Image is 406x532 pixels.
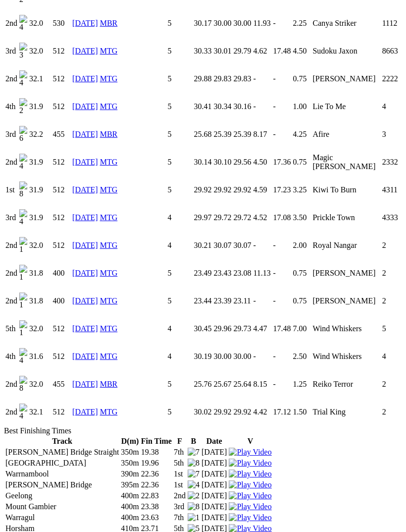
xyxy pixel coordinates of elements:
img: 7 [188,470,200,478]
a: Watch Replay on Watchdog [229,470,271,478]
td: 2.25 [292,10,311,37]
td: 30.02 [193,399,212,425]
td: 4.50 [292,38,311,64]
td: Magic [PERSON_NAME] [312,149,380,176]
td: 19.96 [141,458,172,468]
td: 31.9 [29,149,51,176]
td: 23.08 [233,260,252,287]
td: 4.59 [253,177,271,203]
td: [PERSON_NAME] Bridge [5,480,119,490]
td: 0.75 [292,288,311,314]
td: 1st [173,480,186,490]
img: 4 [19,154,27,171]
a: MTG [100,158,118,166]
img: 1 [19,237,27,254]
a: MTG [100,102,118,111]
td: 23.44 [193,288,212,314]
td: 22.36 [141,469,172,479]
td: 29.92 [193,177,212,203]
td: 4 [167,343,193,370]
td: 4.47 [253,315,271,342]
td: 3rd [5,204,18,231]
td: 19.38 [141,447,172,457]
td: 512 [52,232,71,259]
a: MBR [100,130,118,138]
td: [PERSON_NAME] [312,288,380,314]
img: Play Video [229,480,271,489]
td: 30.41 [193,93,212,120]
td: 17.12 [272,399,291,425]
td: 29.97 [193,204,212,231]
td: Mount Gambier [5,502,119,512]
td: 4 [167,315,193,342]
td: 30.45 [193,315,212,342]
td: 30.01 [213,38,232,64]
td: 2.00 [292,232,311,259]
td: 32.2 [29,121,51,148]
td: 11.93 [253,10,271,37]
td: 17.08 [272,204,291,231]
a: MBR [100,19,118,27]
td: 512 [52,149,71,176]
img: Play Video [229,459,271,468]
td: Royal Nangar [312,232,380,259]
td: 22.83 [141,491,172,501]
td: 32.0 [29,315,51,342]
td: 29.56 [233,149,252,176]
td: 30.17 [193,10,212,37]
a: MTG [100,213,118,222]
td: 2nd [5,149,18,176]
td: 30.14 [193,149,212,176]
td: 31.9 [29,177,51,203]
td: 0.75 [292,260,311,287]
td: 29.92 [233,177,252,203]
td: 3.50 [292,204,311,231]
a: [DATE] [72,19,98,27]
td: - [272,93,291,120]
td: 29.83 [213,65,232,92]
td: [PERSON_NAME] [312,65,380,92]
td: 25.39 [233,121,252,148]
td: 2nd [5,232,18,259]
img: Play Video [229,491,271,500]
td: 512 [52,65,71,92]
a: [DATE] [72,408,98,416]
td: 1.50 [292,399,311,425]
img: 3 [19,43,27,59]
td: 23.39 [213,288,232,314]
td: 512 [52,38,71,64]
img: 4 [19,209,27,226]
td: 5 [167,399,193,425]
a: MTG [100,47,118,55]
td: 400m [120,491,139,501]
img: 4 [19,70,27,87]
td: 29.72 [233,204,252,231]
td: 31.8 [29,288,51,314]
img: Play Video [229,513,271,522]
td: [GEOGRAPHIC_DATA] [5,458,119,468]
td: 7th [173,447,186,457]
td: 30.21 [193,232,212,259]
td: 512 [52,343,71,370]
a: [DATE] [72,380,98,388]
td: 1st [173,469,186,479]
td: Warragul [5,513,119,523]
td: 17.23 [272,177,291,203]
a: Watch Replay on Watchdog [229,459,271,467]
td: [DATE] [201,502,228,512]
td: 32.0 [29,371,51,398]
td: 23.49 [193,260,212,287]
img: 6 [19,126,27,143]
img: Play Video [229,502,271,511]
img: 7 [188,448,200,457]
img: 1 [19,320,27,337]
td: [DATE] [201,469,228,479]
td: 1.00 [292,93,311,120]
td: 5th [5,315,18,342]
td: 2nd [5,65,18,92]
td: 8.15 [253,371,271,398]
a: [DATE] [72,213,98,222]
td: 3rd [173,502,186,512]
td: 0.75 [292,65,311,92]
td: 30.19 [193,343,212,370]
